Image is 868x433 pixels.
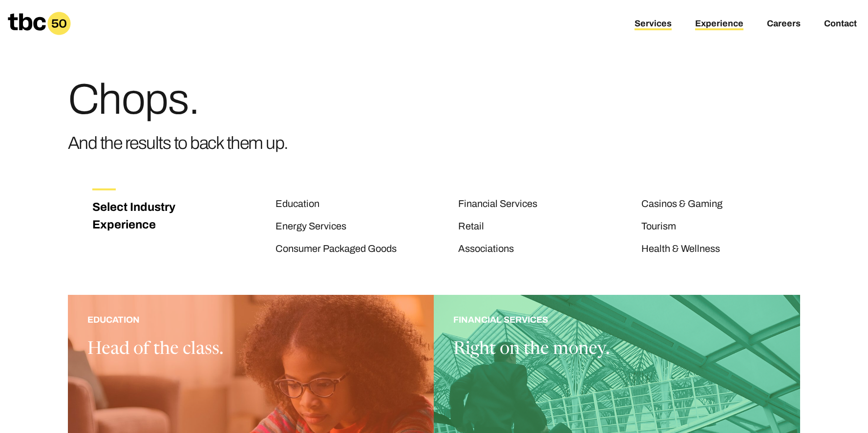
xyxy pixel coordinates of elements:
a: Financial Services [458,198,537,211]
h3: And the results to back them up. [68,129,288,157]
a: Contact [824,19,857,30]
a: Homepage [8,12,71,35]
a: Health & Wellness [641,243,720,256]
a: Energy Services [275,221,346,233]
a: Tourism [641,221,676,233]
h1: Chops. [68,78,288,121]
a: Retail [458,221,484,233]
a: Careers [767,19,801,30]
a: Consumer Packaged Goods [275,243,397,256]
a: Education [275,198,319,211]
a: Experience [695,19,743,30]
h3: Select Industry Experience [92,198,186,233]
a: Services [635,19,672,30]
a: Associations [458,243,514,256]
a: Casinos & Gaming [641,198,722,211]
